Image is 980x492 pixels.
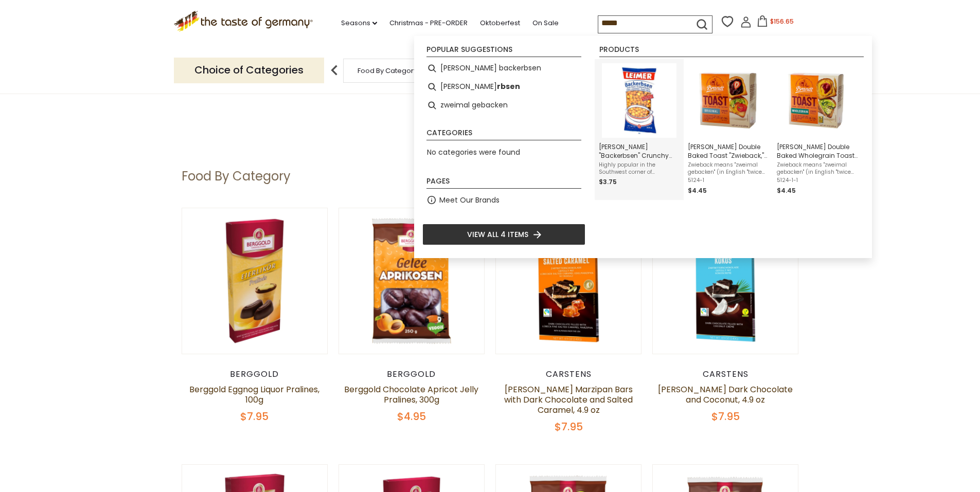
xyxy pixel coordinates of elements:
span: $3.75 [599,177,617,186]
li: View all 4 items [422,224,585,245]
span: $156.65 [770,17,794,26]
li: Brandt Double Baked Toast "Zwieback," 8 oz. [684,59,773,200]
span: View all 4 items [467,229,528,240]
img: Carstens Luebecker Marzipan Bars with Dark Chocolate and Salted Caramel, 4.9 oz [496,208,642,354]
a: Brandt Double Baked Toast "Zwieback"[PERSON_NAME] Double Baked Toast "Zwieback," 8 oz.Zwieback me... [688,63,769,196]
span: No categories were found [427,147,520,157]
li: Brandt Double Baked Wholegrain Toast "Zwieback," 8 oz. [773,59,862,200]
h1: Food By Category [182,169,291,184]
a: Meet Our Brands [439,194,500,206]
span: $4.95 [397,409,426,424]
span: [PERSON_NAME] Double Baked Wholegrain Toast "Zwieback," 8 oz. [777,142,858,160]
span: [PERSON_NAME] Double Baked Toast "Zwieback," 8 oz. [688,142,769,160]
b: rbsen [497,81,520,93]
a: Berggold Chocolate Apricot Jelly Pralines, 300g [344,384,478,406]
span: 5124-1-1 [777,177,858,184]
a: Oktoberfest [480,17,520,29]
div: Berggold [338,369,485,379]
a: Leimer Backerbsen Soup Cracker Pearls[PERSON_NAME] "Backerbsen" Crunchy Soup Pearls, 7.1 ozHighly... [599,63,680,196]
img: Carstens Luebecker Dark Chocolate and Coconut, 4.9 oz [653,208,798,354]
div: Carstens [652,369,799,379]
img: Berggold Chocolate Apricot Jelly Pralines, 300g [339,208,485,354]
li: Meet Our Brands [422,191,585,209]
li: backerbsen [422,78,585,96]
a: Christmas - PRE-ORDER [389,17,468,29]
span: Zwieback means "zweimal gebacken" (in English "twice baked") and is a dry, airy biscuits best kno... [688,161,769,176]
a: On Sale [532,17,559,29]
div: Berggold [182,369,328,379]
a: Berggold Eggnog Liquor Pralines, 100g [189,384,319,406]
li: leimer backerbsen [422,59,585,78]
li: Products [599,46,864,57]
div: Instant Search Results [414,36,872,258]
li: Pages [426,177,581,189]
span: $4.45 [777,186,796,195]
a: Brandt Double Baked Wholegrain Toast "Zwieback"[PERSON_NAME] Double Baked Wholegrain Toast "Zwieb... [777,63,858,196]
img: Brandt Double Baked Toast "Zwieback" [691,63,765,138]
span: Highly popular in the Southwest corner of [GEOGRAPHIC_DATA], in the [GEOGRAPHIC_DATA][PERSON_NAME... [599,161,680,176]
span: $7.95 [555,420,583,434]
img: Leimer Backerbsen Soup Cracker Pearls [602,63,676,138]
li: Categories [426,129,581,140]
a: Food By Category [358,67,417,75]
a: Seasons [341,17,377,29]
a: [PERSON_NAME] Marzipan Bars with Dark Chocolate and Salted Caramel, 4.9 oz [504,384,633,416]
p: Choice of Categories [174,58,324,83]
span: $7.95 [711,409,740,424]
span: Zwieback means "zweimal gebacken" (in English "twice baked") and is a dry, airy biscuits best kno... [777,161,858,176]
img: Berggold Eggnog Liquor Pralines, 100g [182,208,328,354]
img: Brandt Double Baked Wholegrain Toast "Zwieback" [780,63,854,138]
span: $4.45 [688,186,707,195]
span: 5124-1 [688,177,769,184]
a: [PERSON_NAME] Dark Chocolate and Coconut, 4.9 oz [658,384,793,406]
li: zweimal gebacken [422,96,585,115]
span: $7.95 [240,409,269,424]
img: previous arrow [324,60,345,81]
li: Leimer "Backerbsen" Crunchy Soup Pearls, 7.1 oz [595,59,684,200]
button: $156.65 [754,15,797,31]
li: Popular suggestions [426,46,581,57]
div: Carstens [495,369,642,379]
span: [PERSON_NAME] "Backerbsen" Crunchy Soup Pearls, 7.1 oz [599,142,680,160]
